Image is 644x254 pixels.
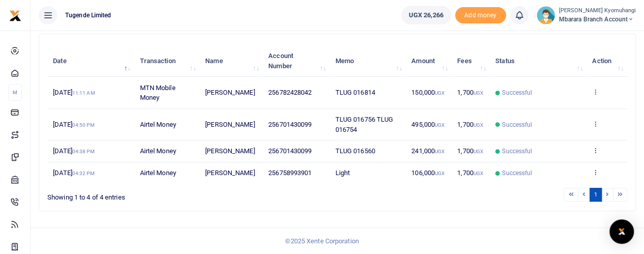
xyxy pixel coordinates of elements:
[53,121,94,128] span: [DATE]
[9,10,21,22] img: logo-small
[9,11,21,19] a: logo-small logo-large logo-large
[335,116,394,133] span: TLUG 016756 TLUG 016754
[140,84,176,102] span: MTN Mobile Money
[263,45,330,77] th: Account Number: activate to sort column ascending
[457,121,483,128] span: 1,700
[411,147,444,155] span: 241,000
[72,90,95,96] small: 11:11 AM
[435,122,444,128] small: UGX
[457,169,483,177] span: 1,700
[586,45,627,77] th: Action: activate to sort column ascending
[435,149,444,154] small: UGX
[200,45,263,77] th: Name: activate to sort column ascending
[53,169,94,177] span: [DATE]
[134,45,200,77] th: Transaction: activate to sort column ascending
[502,120,532,129] span: Successful
[609,219,634,244] div: Open Intercom Messenger
[268,147,312,155] span: 256701430099
[53,147,94,155] span: [DATE]
[53,89,95,96] span: [DATE]
[502,168,532,178] span: Successful
[411,121,444,128] span: 495,000
[537,6,555,24] img: profile-user
[455,7,506,24] span: Add money
[335,89,375,96] span: TLUG 016814
[559,7,636,15] small: [PERSON_NAME] Kyomuhangi
[435,90,444,96] small: UGX
[473,122,483,128] small: UGX
[473,90,483,96] small: UGX
[457,89,483,96] span: 1,700
[268,121,312,128] span: 256701430099
[72,171,95,176] small: 04:32 PM
[329,45,406,77] th: Memo: activate to sort column ascending
[455,11,506,18] a: Add money
[47,187,285,203] div: Showing 1 to 4 of 4 entries
[559,15,636,24] span: Mbarara Branch account
[401,6,451,24] a: UGX 26,266
[537,6,636,24] a: profile-user [PERSON_NAME] Kyomuhangi Mbarara Branch account
[205,89,255,96] span: [PERSON_NAME]
[473,149,483,154] small: UGX
[61,11,116,20] span: Tugende Limited
[397,6,455,24] li: Wallet ballance
[205,147,255,155] span: [PERSON_NAME]
[205,121,255,128] span: [PERSON_NAME]
[72,149,95,154] small: 04:38 PM
[409,10,443,20] span: UGX 26,266
[140,121,176,128] span: Airtel Money
[455,7,506,24] li: Toup your wallet
[268,169,312,177] span: 256758993901
[335,169,350,177] span: Light
[502,88,532,97] span: Successful
[406,45,452,77] th: Amount: activate to sort column ascending
[411,169,444,177] span: 106,000
[590,188,602,202] a: 1
[47,45,134,77] th: Date: activate to sort column descending
[411,89,444,96] span: 150,000
[140,169,176,177] span: Airtel Money
[335,147,375,155] span: TLUG 016560
[140,147,176,155] span: Airtel Money
[205,169,255,177] span: [PERSON_NAME]
[268,89,312,96] span: 256782428042
[8,84,22,101] li: M
[490,45,586,77] th: Status: activate to sort column ascending
[435,171,444,176] small: UGX
[473,171,483,176] small: UGX
[457,147,483,155] span: 1,700
[452,45,490,77] th: Fees: activate to sort column ascending
[72,122,95,128] small: 04:50 PM
[502,147,532,156] span: Successful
